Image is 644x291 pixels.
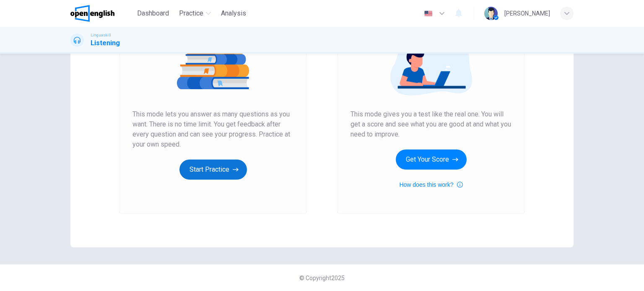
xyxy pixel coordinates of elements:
[176,6,214,21] button: Practice
[179,8,203,18] span: Practice
[396,149,467,170] button: Get Your Score
[218,6,249,21] button: Analysis
[70,5,114,22] img: OpenEnglish logo
[134,6,172,21] button: Dashboard
[91,38,120,48] h1: Listening
[179,160,247,180] button: Start Practice
[423,10,434,17] img: en
[137,8,169,18] span: Dashboard
[351,109,512,139] span: This mode gives you a test like the real one. You will get a score and see what you are good at a...
[299,275,345,281] span: © Copyright 2025
[504,8,550,18] div: [PERSON_NAME]
[221,8,246,18] span: Analysis
[484,7,498,20] img: Profile picture
[132,109,293,149] span: This mode lets you answer as many questions as you want. There is no time limit. You get feedback...
[91,32,111,38] span: Linguaskill
[70,5,134,22] a: OpenEnglish logo
[399,180,462,190] button: How does this work?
